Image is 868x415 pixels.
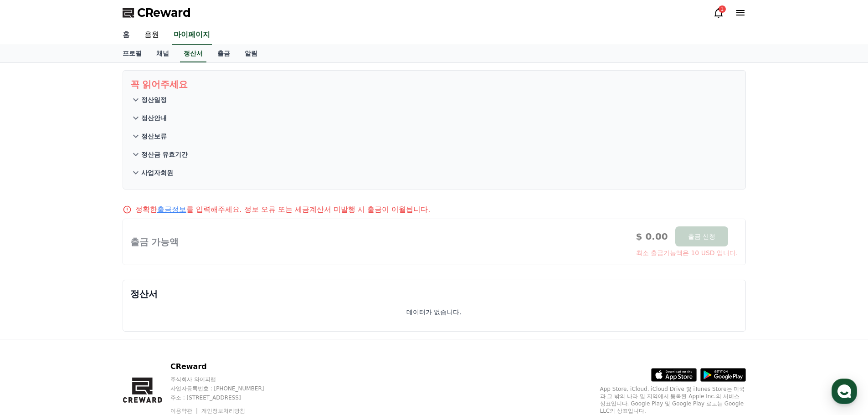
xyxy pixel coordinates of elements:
[141,113,167,123] p: 정산안내
[137,26,166,45] a: 음원
[201,408,245,414] a: 개인정보처리방침
[115,26,137,45] a: 홈
[170,394,282,401] p: 주소 : [STREET_ADDRESS]
[130,145,738,164] button: 정산금 유효기간
[130,287,738,300] p: 정산서
[130,109,738,127] button: 정산안내
[130,91,738,109] button: 정산일정
[237,45,265,62] a: 알림
[141,168,173,177] p: 사업자회원
[115,45,149,62] a: 프로필
[141,150,188,159] p: 정산금 유효기간
[713,7,724,18] a: 1
[130,127,738,145] button: 정산보류
[719,5,726,13] div: 1
[172,26,212,45] a: 마이페이지
[118,289,175,312] a: 설정
[149,45,176,62] a: 채널
[210,45,237,62] a: 출금
[60,289,118,312] a: 대화
[170,385,282,392] p: 사업자등록번호 : [PHONE_NUMBER]
[83,303,94,310] span: 대화
[130,78,738,91] p: 꼭 읽어주세요
[141,132,167,141] p: 정산보류
[130,164,738,182] button: 사업자회원
[600,385,746,415] p: App Store, iCloud, iCloud Drive 및 iTunes Store는 미국과 그 밖의 나라 및 지역에서 등록된 Apple Inc.의 서비스 상표입니다. Goo...
[157,205,186,214] a: 출금정보
[29,302,34,310] span: 홈
[135,204,431,215] p: 정확한 를 입력해주세요. 정보 오류 또는 세금계산서 미발행 시 출금이 이월됩니다.
[141,95,167,104] p: 정산일정
[170,376,282,383] p: 주식회사 와이피랩
[180,45,206,62] a: 정산서
[141,302,152,310] span: 설정
[170,408,199,414] a: 이용약관
[3,289,60,312] a: 홈
[406,307,462,317] p: 데이터가 없습니다.
[170,361,282,372] p: CReward
[137,5,191,20] span: CReward
[123,5,191,20] a: CReward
